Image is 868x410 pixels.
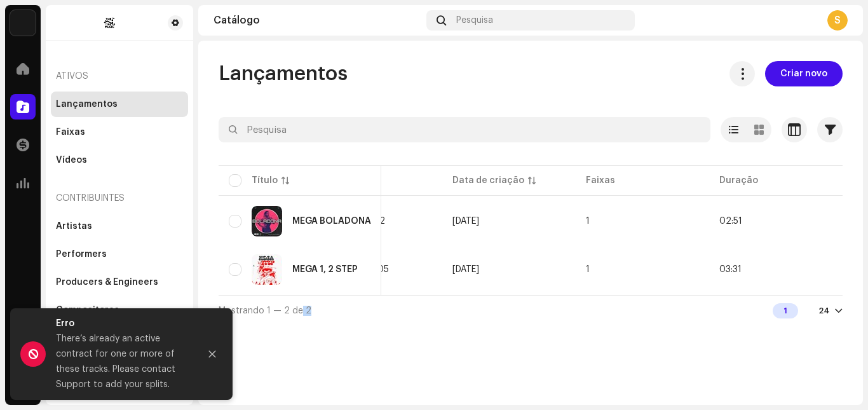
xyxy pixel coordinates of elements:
[292,217,371,226] div: MEGA BOLADONA
[456,15,493,25] span: Pesquisa
[56,127,85,137] div: Faixas
[200,341,225,367] button: Close
[56,221,92,231] div: Artistas
[56,331,189,392] div: There’s already an active contract for one or more of these tracks. Please contact Support to add...
[51,183,188,214] re-a-nav-header: Contribuintes
[56,99,118,109] div: Lançamentos
[51,242,188,267] re-m-nav-item: Performers
[765,61,843,86] button: Criar novo
[252,206,282,236] img: a489d044-bacd-4410-b0ae-67398e01fa92
[214,15,421,25] div: Catálogo
[51,147,188,173] re-m-nav-item: Vídeos
[51,92,188,117] re-m-nav-item: Lançamentos
[773,303,798,318] div: 1
[56,277,158,287] div: Producers & Engineers
[252,254,282,285] img: b95d65f2-9db7-4270-b1ee-b8c6299b690f
[292,265,358,274] div: MEGA 1, 2 STEP
[56,155,87,165] div: Vídeos
[719,265,742,274] span: 03:31
[586,217,590,226] span: 1
[452,265,479,274] span: 4 de out. de 2025
[452,217,479,226] span: 5 de out. de 2025
[56,316,189,331] div: Erro
[719,217,742,226] span: 02:51
[51,297,188,323] re-m-nav-item: Compositores
[452,174,524,187] div: Data de criação
[818,306,830,316] div: 24
[51,120,188,145] re-m-nav-item: Faixas
[56,249,107,259] div: Performers
[219,61,348,86] span: Lançamentos
[827,10,848,31] div: S
[252,174,278,187] div: Título
[56,305,119,315] div: Compositores
[219,306,311,315] span: Mostrando 1 — 2 de 2
[219,117,710,142] input: Pesquisa
[51,61,188,92] re-a-nav-header: Ativos
[10,10,36,36] img: c86870aa-2232-4ba3-9b41-08f587110171
[586,265,590,274] span: 1
[51,270,188,295] re-m-nav-item: Producers & Engineers
[51,214,188,239] re-m-nav-item: Artistas
[56,15,163,31] img: f599b786-36f7-43ff-9e93-dc84791a6e00
[780,61,827,86] span: Criar novo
